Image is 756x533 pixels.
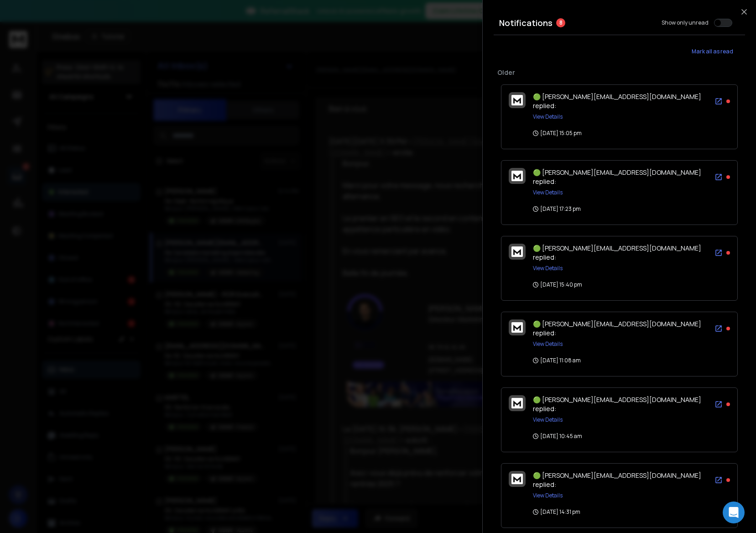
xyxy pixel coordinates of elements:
[533,416,563,423] button: View Details
[679,42,745,61] button: Mark all as read
[511,474,523,484] img: logo
[533,357,581,364] p: [DATE] 11:08 am
[533,281,582,288] p: [DATE] 15:40 pm
[556,18,565,27] span: 8
[533,395,701,413] span: 🟢 [PERSON_NAME][EMAIL_ADDRESS][DOMAIN_NAME] replied:
[533,433,582,440] p: [DATE] 10:45 am
[533,492,563,499] button: View Details
[511,171,523,181] img: logo
[511,95,523,105] img: logo
[533,340,563,348] button: View Details
[511,322,523,333] img: logo
[533,244,701,261] span: 🟢 [PERSON_NAME][EMAIL_ADDRESS][DOMAIN_NAME] replied:
[511,398,523,408] img: logo
[662,19,709,26] label: Show only unread
[497,68,741,77] p: Older
[533,92,701,110] span: 🟢 [PERSON_NAME][EMAIL_ADDRESS][DOMAIN_NAME] replied:
[533,113,563,120] button: View Details
[723,502,745,523] div: Open Intercom Messenger
[533,205,581,213] p: [DATE] 17:23 pm
[533,130,582,137] p: [DATE] 15:05 pm
[533,168,701,186] span: 🟢 [PERSON_NAME][EMAIL_ADDRESS][DOMAIN_NAME] replied:
[511,246,523,257] img: logo
[533,265,563,272] button: View Details
[533,319,701,337] span: 🟢 [PERSON_NAME][EMAIL_ADDRESS][DOMAIN_NAME] replied:
[533,189,563,196] button: View Details
[533,508,580,516] p: [DATE] 14:31 pm
[499,16,553,29] h3: Notifications
[692,48,733,55] span: Mark all as read
[533,471,701,489] span: 🟢 [PERSON_NAME][EMAIL_ADDRESS][DOMAIN_NAME] replied:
